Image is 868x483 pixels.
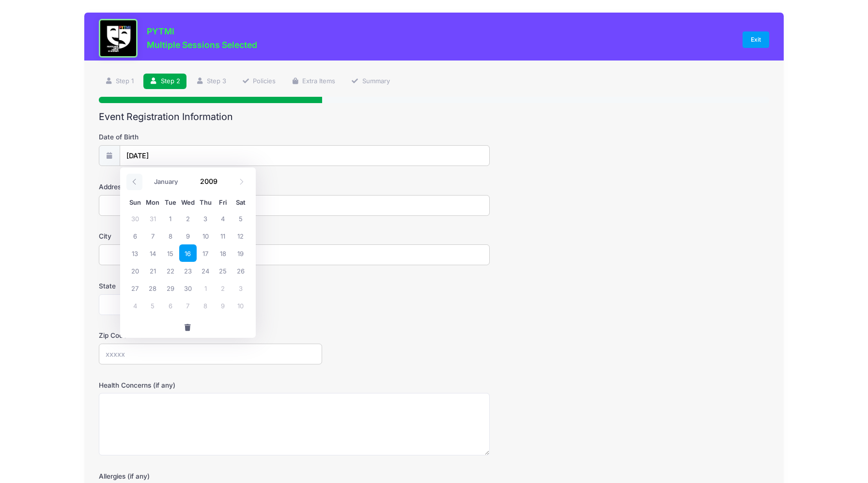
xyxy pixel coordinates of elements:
span: September 3, 2009 [197,210,214,227]
span: September 15, 2009 [161,244,179,262]
a: Extra Items [285,74,342,90]
span: September 7, 2009 [144,227,161,244]
a: Step 2 [143,74,186,90]
span: October 7, 2009 [179,297,197,314]
span: September 9, 2009 [179,227,197,244]
span: September 23, 2009 [179,262,197,279]
span: October 8, 2009 [197,297,214,314]
a: Step 3 [189,74,232,90]
span: September 16, 2009 [179,244,197,262]
span: Sun [126,199,144,206]
a: Summary [345,74,396,90]
span: September 2, 2009 [179,210,197,227]
span: September 25, 2009 [214,262,232,279]
span: September 1, 2009 [161,210,179,227]
span: September 29, 2009 [161,279,179,297]
span: September 13, 2009 [126,244,144,262]
span: September 17, 2009 [197,244,214,262]
span: September 12, 2009 [232,227,249,244]
span: September 30, 2009 [179,279,197,297]
span: October 5, 2009 [144,297,161,314]
span: October 4, 2009 [126,297,144,314]
span: October 9, 2009 [214,297,232,314]
h3: PYTMI [147,26,257,36]
span: Thu [197,199,214,206]
span: September 24, 2009 [197,262,214,279]
label: City [99,231,323,241]
span: October 10, 2009 [232,297,249,314]
span: Tue [161,199,179,206]
label: Address [99,182,323,192]
span: Fri [214,199,232,206]
label: State [99,281,323,291]
h3: Multiple Sessions Selected [147,40,257,50]
span: September 11, 2009 [214,227,232,244]
span: September 27, 2009 [126,279,144,297]
a: Exit [743,31,770,48]
span: September 22, 2009 [161,262,179,279]
label: Health Concerns (if any) [99,380,323,390]
select: Month [149,176,192,188]
span: September 18, 2009 [214,244,232,262]
span: September 8, 2009 [161,227,179,244]
label: Date of Birth [99,132,323,142]
span: September 26, 2009 [232,262,249,279]
input: Year [195,174,227,189]
label: Allergies (if any) [99,471,323,481]
span: Mon [144,199,161,206]
span: September 21, 2009 [144,262,161,279]
span: October 3, 2009 [232,279,249,297]
span: Wed [179,199,197,206]
input: xxxxx [99,344,323,364]
span: Sat [232,199,249,206]
input: mm/dd/yyyy [120,145,490,166]
span: October 2, 2009 [214,279,232,297]
span: August 31, 2009 [144,210,161,227]
span: September 14, 2009 [144,244,161,262]
span: September 28, 2009 [144,279,161,297]
a: Step 1 [99,74,140,90]
a: Policies [235,74,282,90]
span: September 5, 2009 [232,210,249,227]
label: Zip Code [99,331,323,340]
span: October 6, 2009 [161,297,179,314]
span: September 10, 2009 [197,227,214,244]
h2: Event Registration Information [99,111,770,122]
span: September 20, 2009 [126,262,144,279]
span: September 19, 2009 [232,244,249,262]
span: September 4, 2009 [214,210,232,227]
span: October 1, 2009 [197,279,214,297]
span: August 30, 2009 [126,210,144,227]
span: September 6, 2009 [126,227,144,244]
